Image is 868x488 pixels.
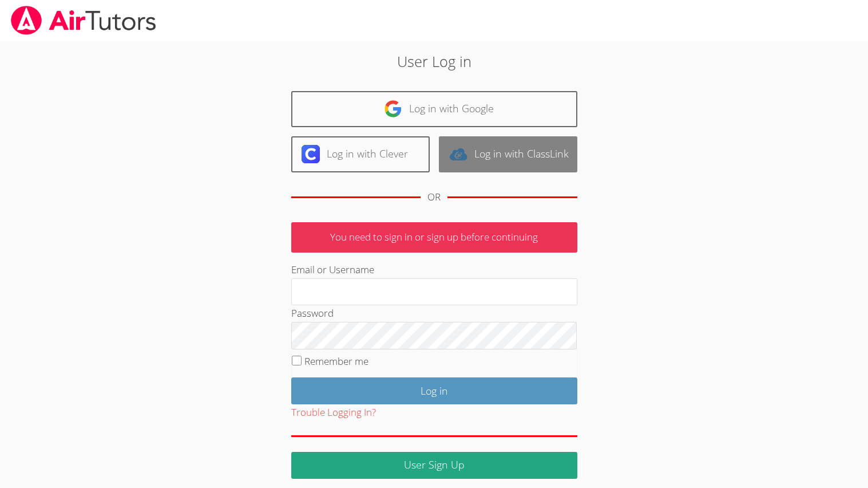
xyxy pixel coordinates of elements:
[10,6,157,35] img: airtutors_banner-c4298cdbf04f3fff15de1276eac7730deb9818008684d7c2e4769d2f7ddbe033.png
[291,222,577,253] p: You need to sign in or sign up before continuing
[439,136,577,172] a: Log in with ClassLink
[302,145,320,163] img: clever-logo-6eab21bc6e7a338710f1a6ff85c0baf02591cd810cc4098c63d3a4b26e2feb20.svg
[427,189,441,206] div: OR
[291,404,376,421] button: Trouble Logging In?
[291,263,374,276] label: Email or Username
[384,100,402,118] img: google-logo-50288ca7cdecda66e5e0955fdab243c47b7ad437acaf1139b6f446037453330a.svg
[449,145,467,163] img: classlink-logo-d6bb404cc1216ec64c9a2012d9dc4662098be43eaf13dc465df04b49fa7ab582.svg
[291,136,430,172] a: Log in with Clever
[291,306,334,320] label: Password
[291,452,577,479] a: User Sign Up
[291,91,577,127] a: Log in with Google
[291,377,577,404] input: Log in
[304,355,368,368] label: Remember me
[200,50,668,72] h2: User Log in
